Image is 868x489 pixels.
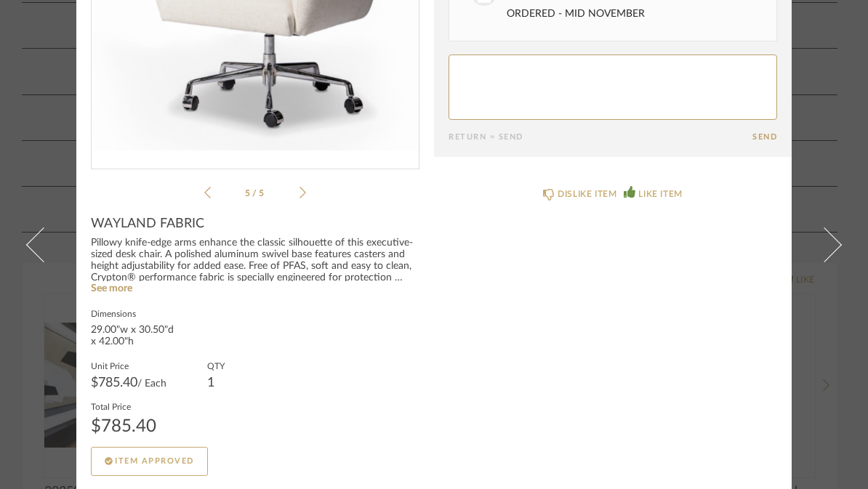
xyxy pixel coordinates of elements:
span: WAYLAND FABRIC [91,216,204,232]
div: Return = Send [449,132,752,142]
button: Item Approved [91,447,208,476]
button: Send [752,132,777,142]
div: DISLIKE ITEM [558,187,616,201]
a: See more [91,283,132,294]
div: 1 [207,377,225,389]
span: / [252,189,259,198]
div: ORDERED - MID NOVEMBER [507,6,752,22]
label: Total Price [91,400,156,412]
span: 5 [259,189,266,198]
label: Dimensions [91,307,178,319]
label: Unit Price [91,360,166,371]
span: 5 [245,189,252,198]
span: Item Approved [115,457,194,465]
label: QTY [207,360,225,371]
div: $785.40 [91,418,156,435]
div: Pillowy knife-edge arms enhance the classic silhouette of this executive-sized desk chair. A poli... [91,238,419,284]
span: $785.40 [91,376,137,389]
div: 29.00"w x 30.50"d x 42.00"h [91,325,178,348]
span: / Each [137,379,166,389]
div: LIKE ITEM [638,187,682,201]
